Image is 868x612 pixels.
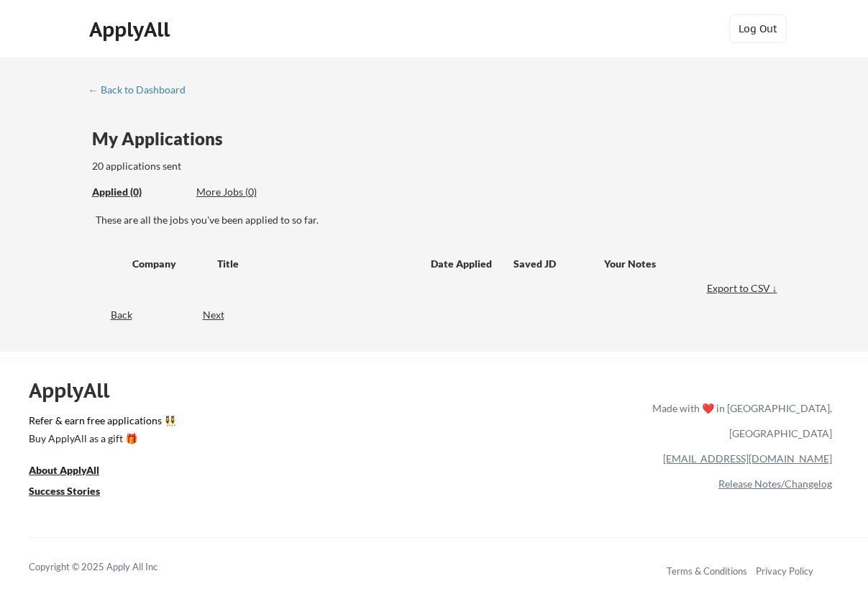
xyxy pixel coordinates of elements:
[29,560,194,575] div: Copyright © 2025 Apply All Inc
[647,396,832,446] div: Made with ❤️ in [GEOGRAPHIC_DATA], [GEOGRAPHIC_DATA]
[88,308,132,322] div: Back
[29,431,173,449] a: Buy ApplyAll as a gift 🎁
[92,185,186,200] div: These are all the jobs you've been applied to so far.
[196,185,302,199] div: More Jobs (0)
[88,84,196,99] a: ← Back to Dashboard
[203,308,241,322] div: Next
[196,185,302,200] div: These are job applications we think you'd be a good fit for, but couldn't apply you to automatica...
[88,85,196,95] div: ← Back to Dashboard
[513,250,604,276] div: Saved JD
[29,378,126,403] div: ApplyAll
[718,478,832,490] a: Release Notes/Changelog
[707,281,781,296] div: Export to CSV ↓
[663,452,832,465] a: [EMAIL_ADDRESS][DOMAIN_NAME]
[29,483,119,501] a: Success Stories
[92,185,186,199] div: Applied (0)
[92,159,370,173] div: 20 applications sent
[667,565,747,577] a: Terms & Conditions
[217,257,417,271] div: Title
[92,130,234,147] div: My Applications
[756,565,813,577] a: Privacy Policy
[89,17,174,42] div: ApplyAll
[29,464,99,476] u: About ApplyAll
[729,14,787,43] button: Log Out
[431,257,494,271] div: Date Applied
[29,434,173,444] div: Buy ApplyAll as a gift 🎁
[29,485,100,497] u: Success Stories
[604,257,768,271] div: Your Notes
[96,213,781,227] div: These are all the jobs you've been applied to so far.
[132,257,204,271] div: Company
[29,416,352,431] a: Refer & earn free applications 👯‍♀️
[29,462,119,480] a: About ApplyAll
